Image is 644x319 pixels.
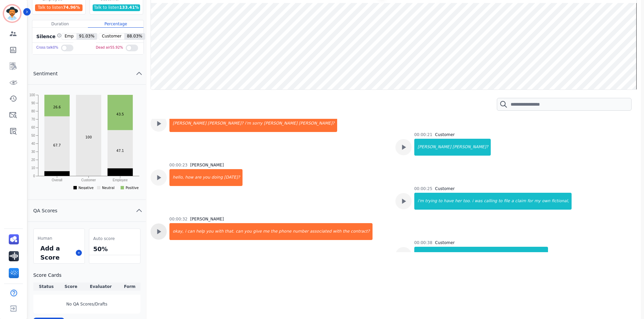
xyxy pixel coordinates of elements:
div: trying [424,193,438,210]
div: [PERSON_NAME] [415,139,452,156]
div: i'm [415,193,424,210]
th: Score [59,283,83,291]
text: 90 [31,101,35,105]
div: may [456,247,466,264]
text: 30 [31,150,35,154]
div: Cross talk 0 % [36,43,58,53]
div: Talk to listen [93,4,140,11]
div: her [454,193,462,210]
div: -615 [482,247,492,264]
div: hello, [170,169,185,186]
div: 00:00:25 [414,186,432,191]
span: Emp [62,33,76,39]
text: 47.1 [116,149,124,153]
div: doing [211,169,224,186]
div: [PERSON_NAME]? [452,139,491,156]
div: Duration [32,20,88,28]
text: 60 [31,126,35,129]
div: -506 [529,247,539,264]
text: 43.5 [116,112,124,116]
div: Silence [35,33,62,40]
div: 00:00:23 [169,162,188,168]
div: number [292,223,309,240]
div: 50% [92,243,137,255]
button: QA Scores chevron up [28,200,146,222]
div: fictional, [551,193,572,210]
div: to [438,193,443,210]
span: Sentiment [28,70,63,77]
div: i [184,223,187,240]
div: 00:00:32 [169,216,188,222]
div: -7. [539,247,548,264]
div: give [252,223,262,240]
div: it [452,247,456,264]
div: that. [224,223,235,240]
div: are [194,169,202,186]
text: 50 [31,134,35,137]
text: 100 [85,135,92,139]
div: uh, [444,247,452,264]
div: see, [434,247,444,264]
text: 70 [31,117,35,121]
div: associated [309,223,332,240]
div: [PERSON_NAME] [190,162,224,168]
div: calling [483,193,497,210]
svg: chevron up [135,207,143,215]
span: 74.96 % [63,5,80,10]
div: have [443,193,454,210]
div: can [187,223,195,240]
text: 100 [29,93,35,97]
div: Talk to listen [35,4,83,11]
th: Status [33,283,59,291]
text: 9.4 [118,172,123,176]
div: for [527,193,534,210]
svg: chevron up [135,70,143,78]
div: -615 [518,247,529,264]
div: [PERSON_NAME]? [298,115,337,132]
div: i'm [244,115,252,132]
div: Customer [435,240,455,245]
th: Form [119,283,140,291]
div: [PERSON_NAME] [263,115,298,132]
button: Sentiment chevron up [28,63,146,85]
div: too. [462,193,472,210]
div: me [262,223,270,240]
img: Bordered avatar [4,5,20,22]
span: 88.03 % [124,33,145,39]
div: No QA Scores/Drafts [33,295,140,314]
div: [PERSON_NAME] [190,216,224,222]
text: 20 [31,158,35,162]
text: Employee [112,178,128,182]
div: Auto score [92,234,137,243]
text: 10 [31,166,35,170]
text: 80 [31,109,35,113]
div: okay, [170,223,184,240]
div: phone [278,223,292,240]
div: 205 [509,247,518,264]
div: -506 [492,247,503,264]
div: uh, [415,247,425,264]
div: file [503,193,511,210]
div: own [541,193,551,210]
div: let's [425,247,434,264]
div: Customer [435,186,455,191]
div: contract? [350,223,372,240]
div: with [332,223,342,240]
text: 0 [33,174,35,178]
div: was [474,193,483,210]
div: Dead air 55.92 % [96,43,123,53]
div: you [205,223,214,240]
div: 00:00:38 [414,240,432,245]
div: 00:00:21 [414,132,432,137]
span: Human [38,236,52,241]
h3: Score Cards [33,272,140,278]
div: Add a Score [39,242,73,263]
div: you [202,169,211,186]
div: i [472,193,474,210]
text: Positive [126,186,139,190]
div: to [498,193,503,210]
text: Customer [81,178,96,182]
div: help [195,223,205,240]
span: 133.41 % [119,5,139,10]
span: QA Scores [28,207,63,214]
